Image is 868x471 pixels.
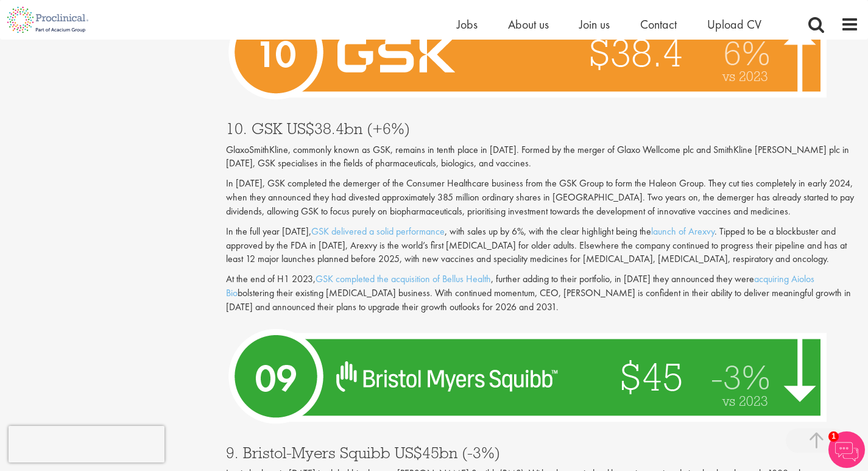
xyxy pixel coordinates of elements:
h3: 9. Bristol-Myers Squibb US$45bn (-3%) [226,445,859,461]
img: Chatbot [828,431,865,468]
a: launch of Arexvy [651,225,715,238]
h3: 10. GSK US$38.4bn (+6%) [226,121,859,136]
iframe: reCAPTCHA [9,426,164,462]
a: About us [508,16,549,32]
a: Join us [579,16,610,32]
a: Contact [640,16,677,32]
a: GSK delivered a solid performance [311,225,445,238]
a: GSK completed the acquisition of Bellus Health [316,272,491,285]
p: GlaxoSmithKline, commonly known as GSK, remains in tenth place in [DATE]. Formed by the merger of... [226,143,859,171]
a: acquiring Aiolos Bio [226,272,814,299]
p: At the end of H1 2023, , further adding to their portfolio, in [DATE] they announced they were bo... [226,272,859,314]
span: 1 [828,431,839,442]
a: Jobs [457,16,478,32]
a: Upload CV [707,16,761,32]
p: In [DATE], GSK completed the demerger of the Consumer Healthcare business from the GSK Group to f... [226,177,859,219]
p: In the full year [DATE], , with sales up by 6%, with the clear highlight being the . Tipped to be... [226,225,859,267]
